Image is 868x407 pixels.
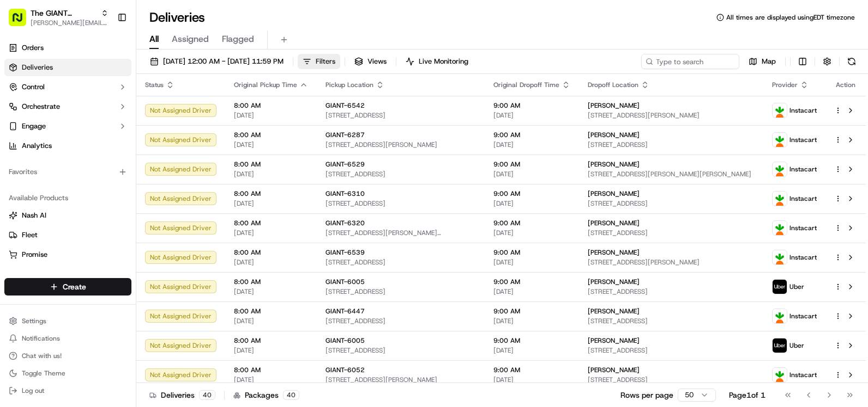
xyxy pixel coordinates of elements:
[773,192,787,206] img: profile_instacart_ahold_partner.png
[199,390,215,400] div: 40
[762,57,776,66] span: Map
[325,287,476,296] span: [STREET_ADDRESS]
[789,165,817,174] span: Instacart
[325,375,476,384] span: [STREET_ADDRESS][PERSON_NAME]
[493,140,570,149] span: [DATE]
[789,106,817,115] span: Instacart
[145,81,164,89] span: Status
[729,390,765,400] div: Page 1 of 1
[22,230,38,240] span: Fleet
[77,184,132,193] a: Powered byPylon
[789,341,804,350] span: Uber
[4,39,131,57] a: Orders
[325,277,365,286] span: GIANT-6005
[493,81,559,89] span: Original Dropoff Time
[31,8,97,18] button: The GIANT Company
[419,57,468,66] span: Live Monitoring
[325,317,476,325] span: [STREET_ADDRESS]
[222,33,254,46] span: Flagged
[234,317,308,325] span: [DATE]
[4,246,131,263] button: Promise
[772,81,798,89] span: Provider
[11,159,20,168] div: 📗
[493,258,570,267] span: [DATE]
[234,336,308,345] span: 8:00 AM
[588,111,755,120] span: [STREET_ADDRESS][PERSON_NAME]
[298,54,340,69] button: Filters
[4,366,131,381] button: Toggle Theme
[620,390,673,400] p: Rows per page
[325,170,476,178] span: [STREET_ADDRESS]
[588,199,755,208] span: [STREET_ADDRESS]
[149,390,215,400] div: Deliveries
[789,224,817,232] span: Instacart
[234,170,308,178] span: [DATE]
[773,103,787,118] img: profile_instacart_ahold_partner.png
[103,158,175,169] span: API Documentation
[493,199,570,208] span: [DATE]
[234,81,297,89] span: Original Pickup Time
[493,277,570,286] span: 9:00 AM
[108,184,132,193] span: Pylon
[325,346,476,355] span: [STREET_ADDRESS]
[11,104,31,124] img: 1736555255976-a54dd68f-1ca7-489b-9aae-adbdc363a1c4
[588,140,755,149] span: [STREET_ADDRESS]
[325,229,476,237] span: [STREET_ADDRESS][PERSON_NAME][PERSON_NAME]
[401,54,473,69] button: Live Monitoring
[325,366,365,374] span: GIANT-6052
[234,229,308,237] span: [DATE]
[149,33,159,46] span: All
[773,221,787,235] img: profile_instacart_ahold_partner.png
[493,366,570,374] span: 9:00 AM
[493,189,570,198] span: 9:00 AM
[493,307,570,316] span: 9:00 AM
[325,81,373,89] span: Pickup Location
[233,390,299,400] div: Packages
[641,54,739,69] input: Type to search
[22,82,45,92] span: Control
[11,44,198,61] p: Welcome 👋
[789,135,817,144] span: Instacart
[22,158,83,169] span: Knowledge Base
[325,140,476,149] span: [STREET_ADDRESS][PERSON_NAME]
[726,13,855,22] span: All times are displayed using EDT timezone
[789,312,817,320] span: Instacart
[22,121,46,131] span: Engage
[22,250,47,260] span: Promise
[283,390,299,400] div: 40
[325,101,365,110] span: GIANT-6542
[234,248,308,257] span: 8:00 AM
[22,386,44,395] span: Log out
[588,366,640,374] span: [PERSON_NAME]
[4,207,131,224] button: Nash AI
[493,101,570,110] span: 9:00 AM
[773,250,787,264] img: profile_instacart_ahold_partner.png
[325,160,365,169] span: GIANT-6529
[234,366,308,374] span: 8:00 AM
[7,153,88,173] a: 📗Knowledge Base
[325,111,476,120] span: [STREET_ADDRESS]
[31,18,108,27] button: [PERSON_NAME][EMAIL_ADDRESS][DOMAIN_NAME]
[493,131,570,139] span: 9:00 AM
[588,160,640,169] span: [PERSON_NAME]
[37,115,138,124] div: We're available if you need us!
[325,219,365,227] span: GIANT-6320
[588,248,640,257] span: [PERSON_NAME]
[88,153,179,173] a: 💻API Documentation
[325,258,476,267] span: [STREET_ADDRESS]
[789,371,817,379] span: Instacart
[367,57,387,66] span: Views
[22,141,52,151] span: Analytics
[844,54,859,69] button: Refresh
[22,211,46,220] span: Nash AI
[37,104,179,115] div: Start new chat
[234,346,308,355] span: [DATE]
[4,313,131,329] button: Settings
[4,348,131,363] button: Chat with us!
[588,258,755,267] span: [STREET_ADDRESS][PERSON_NAME]
[28,70,196,82] input: Got a question? Start typing here...
[773,368,787,382] img: profile_instacart_ahold_partner.png
[744,54,781,69] button: Map
[234,199,308,208] span: [DATE]
[493,375,570,384] span: [DATE]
